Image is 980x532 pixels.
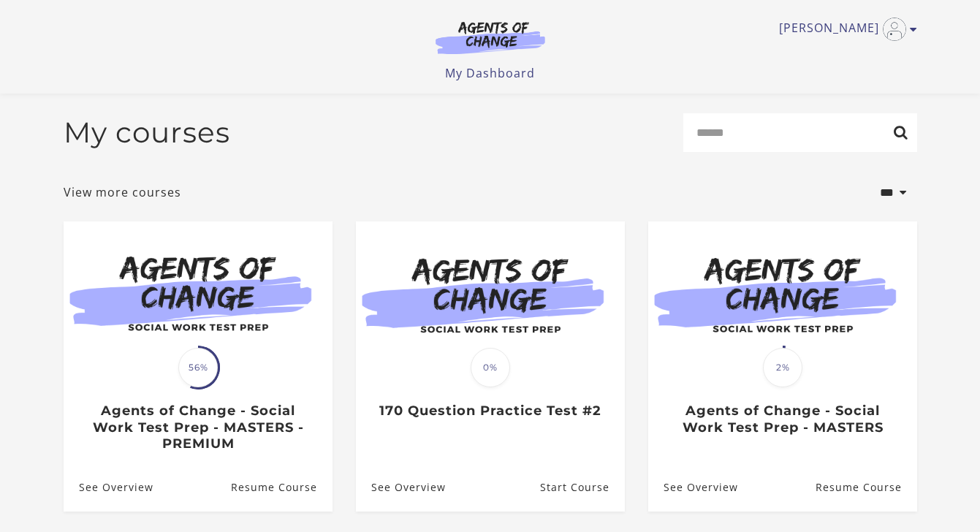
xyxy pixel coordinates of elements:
a: Agents of Change - Social Work Test Prep - MASTERS - PREMIUM: Resume Course [230,463,332,511]
a: Agents of Change - Social Work Test Prep - MASTERS: See Overview [648,463,738,511]
h3: Agents of Change - Social Work Test Prep - MASTERS - PREMIUM [79,403,316,452]
h2: My courses [64,115,230,150]
h3: 170 Question Practice Test #2 [371,403,609,419]
a: 170 Question Practice Test #2: See Overview [356,463,446,511]
img: Agents of Change Logo [420,20,561,54]
a: My Dashboard [445,65,535,81]
h3: Agents of Change - Social Work Test Prep - MASTERS [664,403,901,436]
a: 170 Question Practice Test #2: Resume Course [539,463,624,511]
a: Agents of Change - Social Work Test Prep - MASTERS: Resume Course [815,463,916,511]
a: Agents of Change - Social Work Test Prep - MASTERS - PREMIUM: See Overview [64,463,153,511]
span: 2% [763,348,802,387]
span: 56% [178,348,218,387]
a: View more courses [64,183,181,201]
a: Toggle menu [779,18,910,41]
span: 0% [471,348,510,387]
